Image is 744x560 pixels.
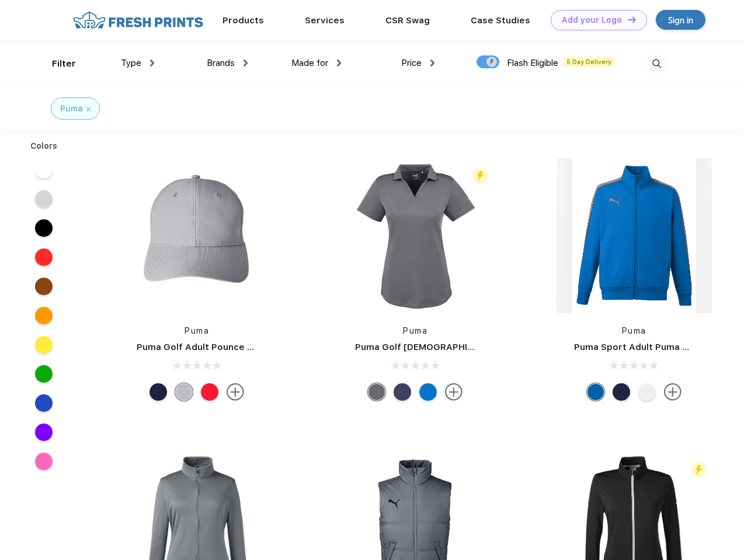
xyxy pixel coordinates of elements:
[244,60,248,66] img: dropdown.png
[355,342,572,352] a: Puma Golf [DEMOGRAPHIC_DATA]' Icon Golf Polo
[86,107,91,111] img: filter_cancel.svg
[403,326,427,335] a: Puma
[647,54,666,73] img: desktop_search.svg
[664,383,682,401] img: more.svg
[638,383,656,401] div: White and Quiet Shade
[222,15,264,26] a: Products
[227,383,244,401] img: more.svg
[691,462,707,478] img: flash_active_toggle.svg
[337,60,341,66] img: dropdown.png
[472,168,488,184] img: flash_active_toggle.svg
[150,383,167,401] div: Peacoat
[445,383,463,401] img: more.svg
[562,15,622,25] div: Add your Logo
[175,383,193,401] div: Quarry
[622,326,646,335] a: Puma
[613,383,630,401] div: Peacoat
[150,60,154,66] img: dropdown.png
[401,58,422,68] span: Price
[368,383,385,401] div: Quiet Shade
[338,158,493,313] img: func=resize&h=266
[563,57,615,67] span: 5 Day Delivery
[137,342,315,352] a: Puma Golf Adult Pounce Adjustable Cap
[557,158,712,313] img: func=resize&h=266
[419,383,437,401] div: Lapis Blue
[656,10,705,30] a: Sign in
[291,58,328,68] span: Made for
[22,140,67,152] div: Colors
[507,58,558,68] span: Flash Eligible
[185,326,209,335] a: Puma
[121,58,141,68] span: Type
[52,57,76,71] div: Filter
[207,58,235,68] span: Brands
[394,383,411,401] div: Peacoat
[119,158,274,313] img: func=resize&h=266
[69,10,207,30] img: fo%20logo%202.webp
[628,16,636,23] img: DT
[201,383,218,401] div: High Risk Red
[430,60,434,66] img: dropdown.png
[305,15,345,26] a: Services
[668,13,693,27] div: Sign in
[587,383,604,401] div: Lapis Blue
[385,15,430,26] a: CSR Swag
[60,103,83,115] div: Puma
